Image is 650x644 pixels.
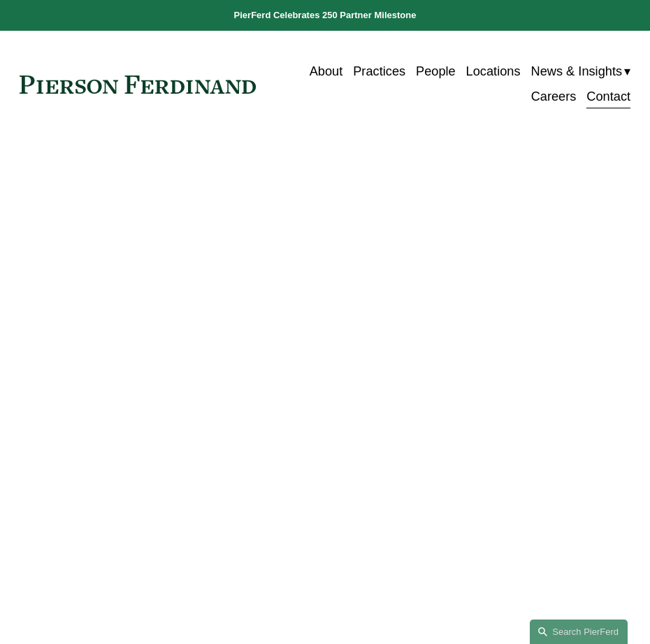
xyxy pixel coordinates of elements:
[531,85,577,110] a: Careers
[530,59,630,84] a: folder dropdown
[530,620,628,644] a: Search this site
[586,85,630,110] a: Contact
[466,59,521,84] a: Locations
[530,60,622,83] span: News & Insights
[353,59,405,84] a: Practices
[310,59,343,84] a: About
[416,59,456,84] a: People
